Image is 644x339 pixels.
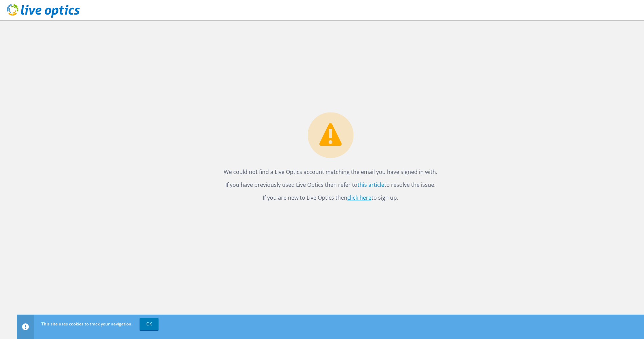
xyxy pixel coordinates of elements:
[357,181,384,188] a: this article
[347,194,371,201] a: click here
[224,167,437,177] p: We could not find a Live Optics account matching the email you have signed in with.
[41,321,132,327] span: This site uses cookies to track your navigation.
[140,318,159,330] a: OK
[224,180,437,190] p: If you have previously used Live Optics then refer to to resolve the issue.
[224,193,437,202] p: If you are new to Live Optics then to sign up.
